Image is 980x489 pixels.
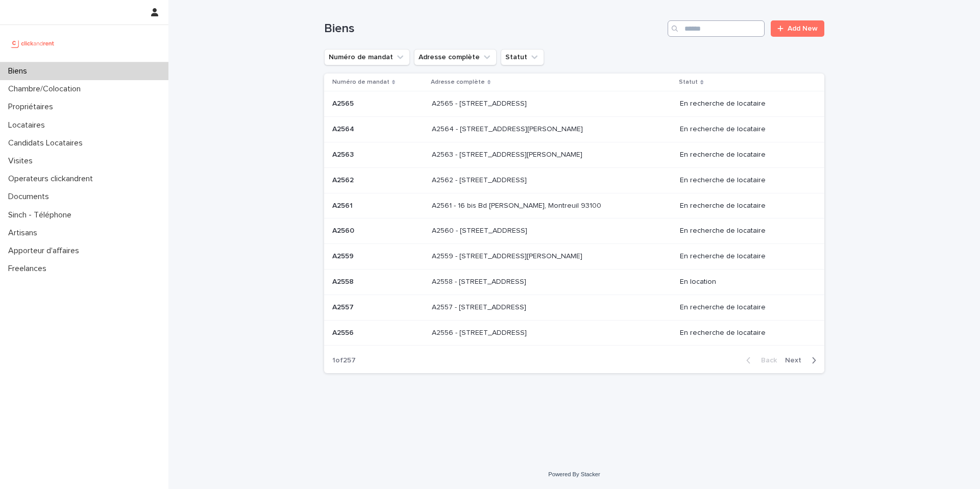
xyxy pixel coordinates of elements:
tr: A2559A2559 A2559 - [STREET_ADDRESS][PERSON_NAME]A2559 - [STREET_ADDRESS][PERSON_NAME] En recherch... [324,244,824,270]
p: A2556 - [STREET_ADDRESS] [432,327,529,337]
tr: A2564A2564 A2564 - [STREET_ADDRESS][PERSON_NAME]A2564 - [STREET_ADDRESS][PERSON_NAME] En recherch... [324,117,824,142]
p: A2560 - [STREET_ADDRESS] [432,225,529,235]
span: Next [785,357,807,364]
p: Chambre/Colocation [4,84,89,94]
p: Numéro de mandat [332,77,389,88]
tr: A2560A2560 A2560 - [STREET_ADDRESS]A2560 - [STREET_ADDRESS] En recherche de locataire [324,218,824,244]
span: Add New [788,25,818,32]
tr: A2563A2563 A2563 - [STREET_ADDRESS][PERSON_NAME]A2563 - [STREET_ADDRESS][PERSON_NAME] En recherch... [324,142,824,167]
input: Search [668,20,765,37]
tr: A2557A2557 A2557 - [STREET_ADDRESS]A2557 - [STREET_ADDRESS] En recherche de locataire [324,295,824,320]
p: A2559 - [STREET_ADDRESS][PERSON_NAME] [432,250,584,261]
button: Next [781,356,824,365]
p: En recherche de locataire [680,329,808,337]
p: A2560 [332,225,356,235]
p: En recherche de locataire [680,176,808,185]
p: En recherche de locataire [680,252,808,261]
p: A2563 - 781 Avenue de Monsieur Teste, Montpellier 34070 [432,149,584,159]
p: En location [680,278,808,286]
p: A2563 [332,149,356,159]
tr: A2556A2556 A2556 - [STREET_ADDRESS]A2556 - [STREET_ADDRESS] En recherche de locataire [324,320,824,346]
p: A2562 - [STREET_ADDRESS] [432,174,529,185]
tr: A2562A2562 A2562 - [STREET_ADDRESS]A2562 - [STREET_ADDRESS] En recherche de locataire [324,167,824,193]
p: Biens [4,66,35,76]
p: En recherche de locataire [680,151,808,159]
p: A2565 - [STREET_ADDRESS] [432,97,529,108]
p: A2561 [332,200,355,210]
p: Propriétaires [4,102,61,112]
p: A2558 - [STREET_ADDRESS] [432,276,528,286]
p: Documents [4,192,57,202]
p: Apporteur d'affaires [4,246,87,256]
p: Locataires [4,120,53,130]
p: En recherche de locataire [680,303,808,312]
button: Adresse complète [414,49,497,65]
p: A2557 [332,301,356,312]
h1: Biens [324,21,664,36]
p: A2559 [332,250,356,261]
p: A2558 [332,276,356,286]
p: 1 of 257 [324,348,364,373]
p: En recherche de locataire [680,100,808,108]
p: A2561 - 16 bis Bd [PERSON_NAME], Montreuil 93100 [432,200,603,210]
p: Freelances [4,264,55,274]
button: Statut [501,49,544,65]
button: Back [738,356,781,365]
p: A2556 [332,327,356,337]
p: A2562 [332,174,356,185]
p: En recherche de locataire [680,227,808,235]
a: Add New [771,20,824,37]
p: Operateurs clickandrent [4,174,101,184]
p: Adresse complète [431,77,485,88]
p: A2564 [332,123,356,134]
a: Powered By Stacker [548,471,600,477]
p: Artisans [4,228,45,238]
p: En recherche de locataire [680,202,808,210]
img: UCB0brd3T0yccxBKYDjQ [8,33,58,54]
p: A2564 - [STREET_ADDRESS][PERSON_NAME] [432,123,585,134]
p: Candidats Locataires [4,138,91,148]
button: Numéro de mandat [324,49,410,65]
p: Statut [679,77,698,88]
tr: A2565A2565 A2565 - [STREET_ADDRESS]A2565 - [STREET_ADDRESS] En recherche de locataire [324,91,824,117]
p: En recherche de locataire [680,125,808,134]
p: A2565 [332,97,356,108]
p: A2557 - [STREET_ADDRESS] [432,301,528,312]
p: Visites [4,156,41,166]
p: Sinch - Téléphone [4,210,80,220]
tr: A2561A2561 A2561 - 16 bis Bd [PERSON_NAME], Montreuil 93100A2561 - 16 bis Bd [PERSON_NAME], Montr... [324,193,824,218]
tr: A2558A2558 A2558 - [STREET_ADDRESS]A2558 - [STREET_ADDRESS] En location [324,269,824,295]
span: Back [755,357,777,364]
